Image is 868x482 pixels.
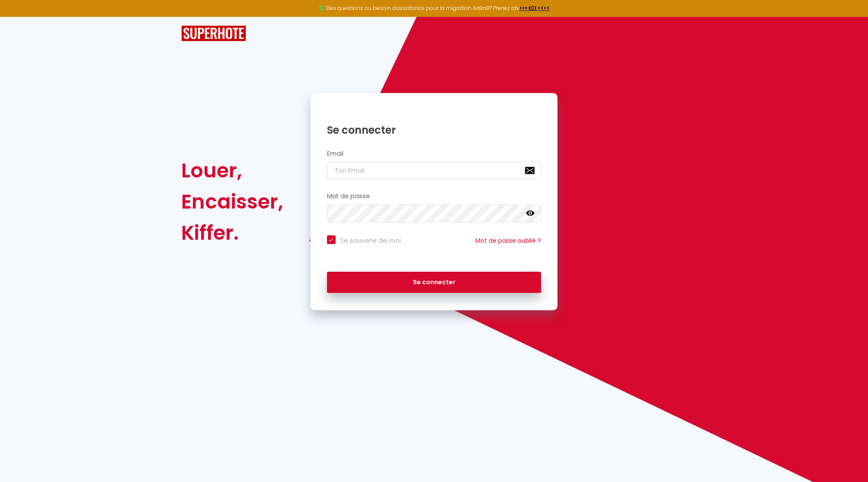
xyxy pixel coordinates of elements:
div: Kiffer. [181,217,283,248]
div: Encaisser, [181,186,283,217]
h2: Email [327,150,541,157]
a: Mot de passe oublié ? [475,236,541,245]
div: Louer, [181,155,283,186]
button: Se connecter [327,272,541,293]
input: Ton Email [327,161,541,180]
a: >>> ICI <<<< [519,4,550,12]
img: SuperHote logo [181,26,246,42]
h1: Se connecter [327,123,541,137]
h2: Mot de passe [327,193,541,200]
